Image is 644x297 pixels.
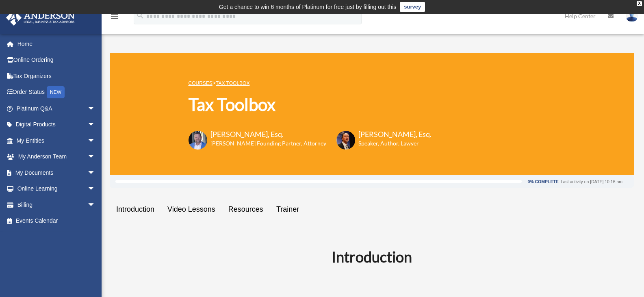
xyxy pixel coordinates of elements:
img: User Pic [626,10,638,22]
a: Video Lessons [161,198,222,221]
a: Billingarrow_drop_down [6,197,108,213]
a: My Documentsarrow_drop_down [6,165,108,181]
img: Toby-circle-head.png [189,131,207,150]
span: arrow_drop_down [87,149,104,165]
a: Trainer [270,198,306,221]
a: Online Learningarrow_drop_down [6,181,108,197]
a: Resources [222,198,270,221]
div: Last activity on [DATE] 10:16 am [561,180,622,184]
a: survey [400,2,425,12]
div: 0% Complete [527,180,558,184]
i: search [136,11,145,20]
h2: Introduction [115,247,629,267]
a: Platinum Q&Aarrow_drop_down [6,100,108,117]
span: arrow_drop_down [87,132,104,149]
a: Home [6,36,108,52]
a: Tax Toolbox [216,80,249,86]
div: close [637,1,642,6]
h6: [PERSON_NAME] Founding Partner, Attorney [210,139,326,147]
span: arrow_drop_down [87,181,104,197]
span: arrow_drop_down [87,117,104,133]
img: Scott-Estill-Headshot.png [336,131,355,150]
a: Events Calendar [6,213,108,229]
i: menu [110,11,119,21]
a: Introduction [110,198,161,221]
h3: [PERSON_NAME], Esq. [210,129,326,139]
p: > [189,78,432,88]
h6: Speaker, Author, Lawyer [358,139,421,147]
a: Order StatusNEW [6,84,108,101]
img: Anderson Advisors Platinum Portal [4,10,77,26]
a: Online Ordering [6,52,108,68]
div: NEW [47,86,65,98]
a: Digital Productsarrow_drop_down [6,117,108,133]
a: My Entitiesarrow_drop_down [6,132,108,149]
h3: [PERSON_NAME], Esq. [358,129,432,139]
a: COURSES [189,80,212,86]
div: Get a chance to win 6 months of Platinum for free just by filling out this [219,2,397,12]
span: arrow_drop_down [87,100,104,117]
span: arrow_drop_down [87,197,104,213]
a: menu [110,14,119,21]
span: arrow_drop_down [87,165,104,181]
h1: Tax Toolbox [189,93,432,117]
a: Tax Organizers [6,68,108,84]
a: My Anderson Teamarrow_drop_down [6,149,108,165]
